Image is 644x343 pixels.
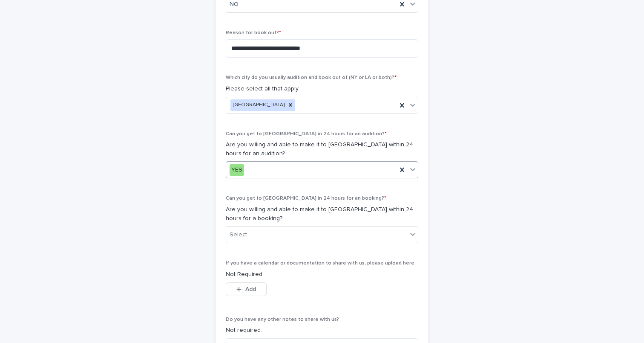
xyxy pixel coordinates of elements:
[226,326,418,335] p: Not required.
[230,230,251,239] div: Select...
[226,196,386,201] span: Can you get to [GEOGRAPHIC_DATA] in 24 hours for an booking?
[230,164,244,176] div: YES
[230,99,286,111] div: [GEOGRAPHIC_DATA]
[226,75,397,80] span: Which city do you usually audition and book out of (NY or LA or both)?
[226,261,416,266] span: If you have a calendar or documentation to share with us, please upload here.
[226,270,418,279] p: Not Required
[226,131,387,137] span: Can you get to [GEOGRAPHIC_DATA] in 24 hours for an audition?
[245,286,256,292] span: Add
[226,84,418,93] p: Please select all that apply.
[226,30,281,35] span: Reason for book out?
[226,205,418,223] p: Are you willing and able to make it to [GEOGRAPHIC_DATA] within 24 hours for a booking?
[226,282,267,296] button: Add
[226,317,339,322] span: Do you have any other notes to share with us?
[226,140,418,158] p: Are you willing and able to make it to [GEOGRAPHIC_DATA] within 24 hours for an audition?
